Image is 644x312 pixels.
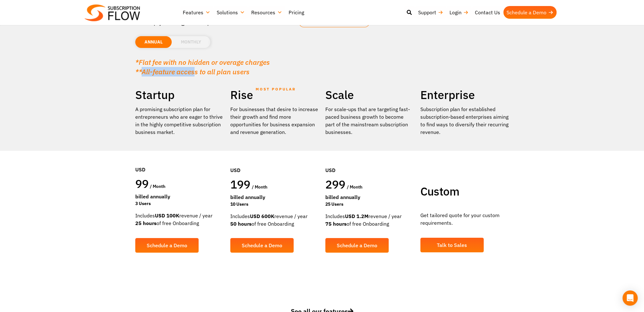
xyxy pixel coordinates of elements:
[230,193,319,201] div: Billed Annually
[325,105,414,136] div: For scale-ups that are targeting fast-paced business growth to become part of the mainstream subs...
[230,147,319,177] div: USD
[135,200,224,207] div: 3 Users
[135,105,224,136] p: A promising subscription plan for entrepreneurs who are eager to thrive in the highly competitive...
[420,238,484,252] a: Talk to Sales
[285,6,307,19] a: Pricing
[135,36,172,48] li: ANNUAL
[135,193,224,200] div: Billed Annually
[325,193,414,201] div: Billed Annually
[622,290,638,306] div: Open Intercom Messenger
[135,57,270,67] em: *Flat fee with no hidden or overage charges
[325,147,414,177] div: USD
[325,238,389,253] a: Schedule a Demo
[230,221,252,227] strong: 50 hours
[446,6,472,19] a: Login
[135,238,199,253] a: Schedule a Demo
[420,105,509,136] p: Subscription plan for established subscription-based enterprises aiming to find ways to diversify...
[135,147,224,176] div: USD
[437,242,467,248] span: Talk to Sales
[230,177,251,192] span: 199
[420,184,459,199] span: Custom
[180,6,214,19] a: Features
[420,88,509,102] h2: Enterprise
[472,6,503,19] a: Contact Us
[150,183,165,189] span: / month
[135,88,224,102] h2: Startup
[230,105,319,136] div: For businesses that desire to increase their growth and find more opportunities for business expa...
[250,213,274,219] strong: USD 600K
[325,177,346,192] span: 299
[325,88,414,102] h2: Scale
[242,243,282,248] span: Schedule a Demo
[256,82,296,96] span: MOST POPULAR
[325,212,414,228] div: Includes revenue / year of free Onboarding
[135,176,149,191] span: 99
[415,6,446,19] a: Support
[230,201,319,208] div: 10 Users
[337,243,377,248] span: Schedule a Demo
[85,4,140,21] img: Subscriptionflow
[135,67,250,76] em: **All-feature access to all plan users
[214,6,248,19] a: Solutions
[135,212,224,227] div: Includes revenue / year of free Onboarding
[155,212,179,219] strong: USD 100K
[172,36,210,48] li: MONTHLY
[345,213,368,219] strong: USD 1.2M
[347,184,362,190] span: / month
[325,221,347,227] strong: 75 hours
[135,220,156,226] strong: 25 hours
[230,212,319,228] div: Includes revenue / year of free Onboarding
[420,211,509,227] p: Get tailored quote for your custom requirements.
[248,6,285,19] a: Resources
[252,184,267,190] span: / month
[230,238,294,253] a: Schedule a Demo
[503,6,557,19] a: Schedule a Demo
[325,201,414,208] div: 25 Users
[147,243,187,248] span: Schedule a Demo
[230,88,319,102] h2: Rise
